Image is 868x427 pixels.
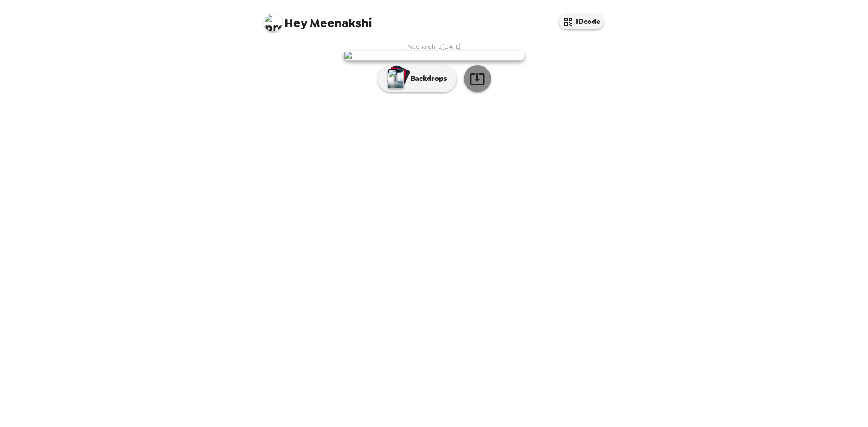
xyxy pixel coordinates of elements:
[284,15,307,31] span: Hey
[264,9,372,29] span: Meenakshi
[264,14,282,32] img: profile pic
[377,65,457,92] button: Backdrops
[344,51,524,61] img: user
[406,73,447,84] p: Backdrops
[407,43,461,51] span: Meenakshi S , [DATE]
[559,14,604,29] button: IDcode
